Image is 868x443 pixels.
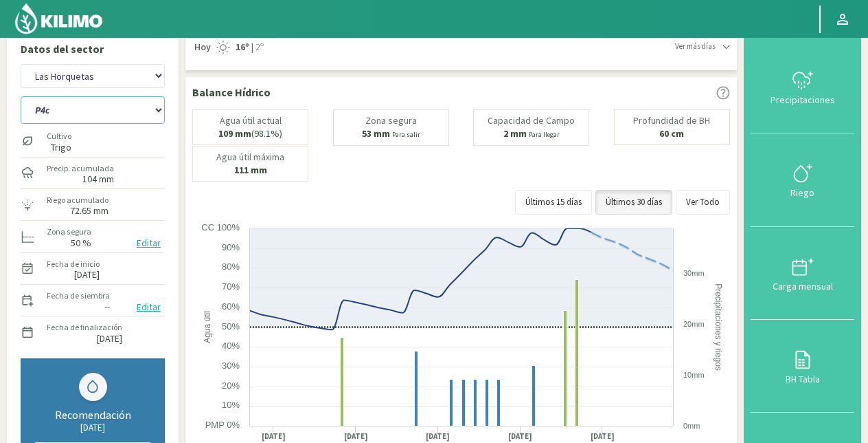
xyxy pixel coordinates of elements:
[751,227,854,320] button: Carga mensual
[234,164,267,176] b: 111 mm
[218,127,251,140] b: 109 mm
[21,41,165,57] p: Datos del sector
[222,281,240,292] text: 70%
[216,152,284,162] p: Agua útil máxima
[713,283,723,371] text: Precipitaciones y riegos
[751,41,854,133] button: Precipitaciones
[755,188,850,197] div: Riego
[683,320,705,328] text: 20mm
[683,371,705,379] text: 10mm
[47,130,71,142] label: Cultivo
[503,127,527,140] b: 2 mm
[676,190,730,215] button: Ver Todo
[222,360,240,371] text: 30%
[755,374,850,384] div: BH Tabla
[751,133,854,226] button: Riego
[205,420,240,430] text: PMP 0%
[222,321,240,332] text: 50%
[220,116,282,126] p: Agua útil actual
[71,239,91,248] label: 50 %
[203,311,212,343] text: Agua útil
[222,261,240,272] text: 80%
[47,162,114,175] label: Precip. acumulada
[683,422,700,430] text: 0mm
[35,408,150,422] div: Recomendación
[392,130,420,139] small: Para salir
[253,41,264,54] span: 2º
[133,235,165,251] button: Editar
[47,258,100,270] label: Fecha de inicio
[362,127,390,140] b: 53 mm
[683,269,705,277] text: 30mm
[192,41,211,54] span: Hoy
[222,400,240,410] text: 10%
[201,222,240,233] text: CC 100%
[633,116,710,126] p: Profundidad de BH
[82,175,114,184] label: 104 mm
[192,84,271,100] p: Balance Hídrico
[488,116,575,126] p: Capacidad de Campo
[508,431,532,442] text: [DATE]
[47,143,71,152] label: Trigo
[35,422,150,433] div: [DATE]
[218,129,282,139] p: (98.1%)
[659,127,684,140] b: 60 cm
[222,301,240,312] text: 60%
[222,242,240,252] text: 90%
[47,194,108,206] label: Riego acumulado
[591,431,615,442] text: [DATE]
[97,334,122,343] label: [DATE]
[755,281,850,291] div: Carga mensual
[365,116,417,126] p: Zona segura
[426,431,450,442] text: [DATE]
[222,341,240,351] text: 40%
[755,95,850,105] div: Precipitaciones
[675,41,716,52] span: Ver más días
[515,190,592,215] button: Últimos 15 días
[47,226,91,238] label: Zona segura
[74,270,100,279] label: [DATE]
[104,302,110,311] label: --
[262,431,286,442] text: [DATE]
[344,431,368,442] text: [DATE]
[70,206,108,215] label: 72.65 mm
[47,321,122,334] label: Fecha de finalización
[236,41,249,53] strong: 16º
[14,2,104,35] img: Kilimo
[529,130,560,139] small: Para llegar
[222,380,240,391] text: 20%
[595,190,672,215] button: Últimos 30 días
[47,290,110,302] label: Fecha de siembra
[251,41,253,54] span: |
[751,320,854,413] button: BH Tabla
[133,299,165,315] button: Editar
